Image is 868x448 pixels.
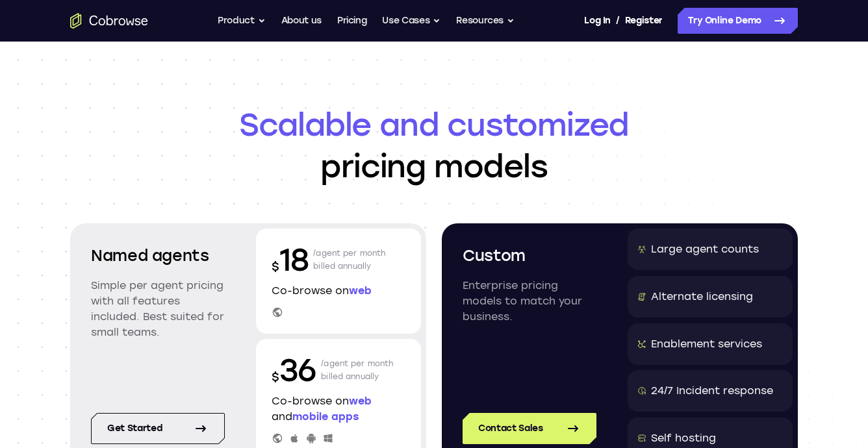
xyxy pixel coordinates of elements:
span: Scalable and customized [70,104,798,145]
span: mobile apps [292,410,359,423]
div: Enablement services [651,336,762,352]
p: Co-browse on [272,283,405,299]
a: Try Online Demo [678,8,798,34]
p: /agent per month billed annually [321,349,394,391]
span: web [349,395,372,407]
a: Contact Sales [463,413,596,444]
div: Self hosting [651,430,716,446]
span: $ [272,370,279,384]
a: Get started [91,413,225,444]
h2: Named agents [91,244,225,268]
a: Go to the home page [70,13,148,29]
h1: pricing models [70,104,798,187]
span: $ [272,260,279,274]
a: Log In [584,8,610,34]
p: 18 [272,239,308,280]
button: Use Cases [382,8,440,34]
div: Large agent counts [651,242,759,257]
p: 36 [272,349,316,391]
p: Co-browse on and [272,393,405,425]
button: Resources [456,8,515,34]
span: / [616,13,620,29]
a: Register [625,8,663,34]
p: Enterprise pricing models to match your business. [463,278,596,325]
div: 24/7 Incident response [651,383,773,399]
a: Pricing [337,8,367,34]
p: Simple per agent pricing with all features included. Best suited for small teams. [91,278,225,340]
p: /agent per month billed annually [313,239,386,280]
span: web [349,284,372,297]
div: Alternate licensing [651,289,753,305]
button: Product [218,8,266,34]
h2: Custom [463,244,596,268]
a: About us [281,8,322,34]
